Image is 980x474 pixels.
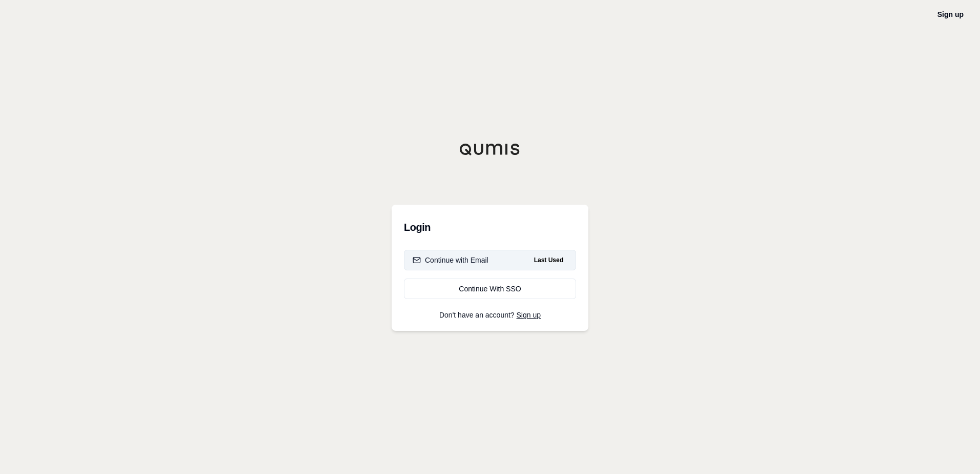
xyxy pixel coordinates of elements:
[404,217,576,238] h3: Login
[530,254,567,266] span: Last Used
[459,143,521,155] img: Qumis
[937,10,964,18] a: Sign up
[404,311,576,319] p: Don't have an account?
[413,255,488,265] div: Continue with Email
[517,311,541,319] a: Sign up
[404,279,576,299] a: Continue With SSO
[413,284,567,294] div: Continue With SSO
[404,250,576,270] button: Continue with EmailLast Used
